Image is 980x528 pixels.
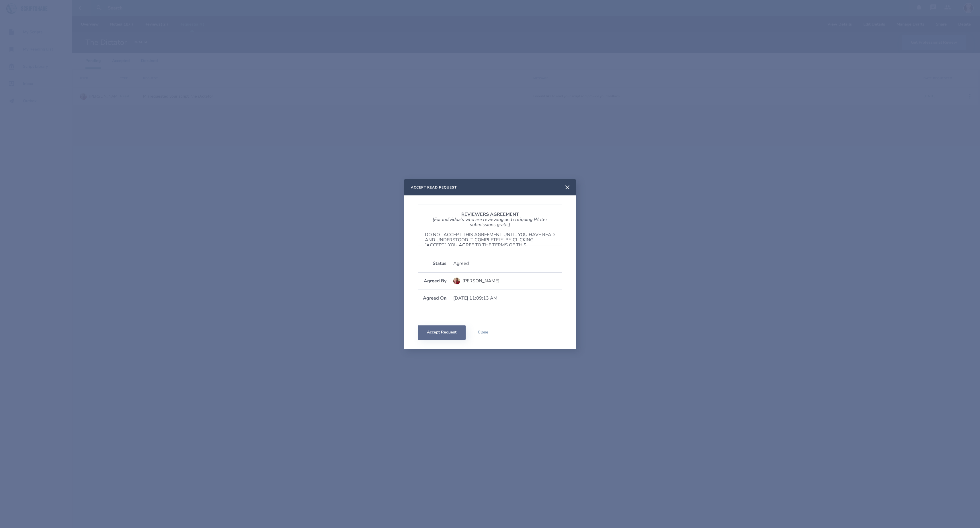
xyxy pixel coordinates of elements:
[425,217,555,228] p: [For individuals who are reviewing and critiquing Writer submissions gratis]
[453,277,460,284] img: user_1757479389-crop.jpg
[418,278,446,284] div: Agreed By
[411,185,457,190] h2: Accept Read Request
[466,325,500,340] button: Close
[453,275,562,287] a: [PERSON_NAME]
[453,296,562,301] div: [DATE] 11:09:13 AM
[425,212,555,217] p: REVIEWERS AGREEMENT
[462,278,499,284] div: [PERSON_NAME]
[453,261,562,266] div: Agreed
[418,325,466,340] button: Accept Request
[418,261,446,266] div: Status
[418,296,446,301] div: Agreed On
[425,232,555,253] p: DO NOT ACCEPT THIS AGREEMENT UNTIL YOU HAVE READ AND UNDERSTOOD IT COMPLETELY. BY CLICKING “ACCEP...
